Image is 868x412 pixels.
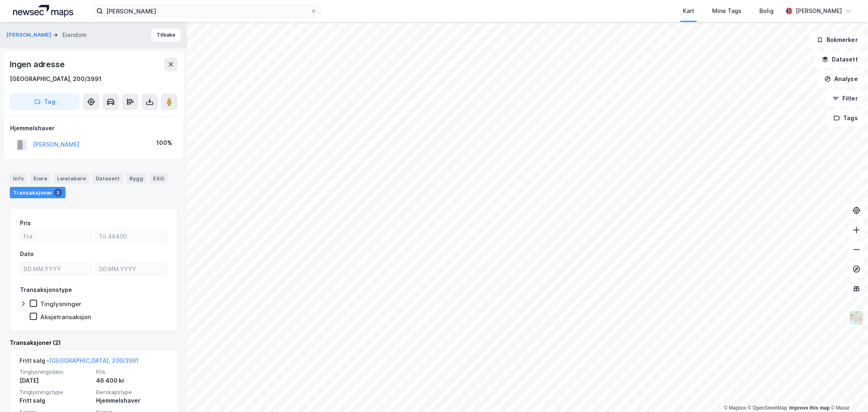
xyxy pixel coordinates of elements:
button: Bokmerker [810,32,865,48]
button: Datasett [815,51,865,68]
input: DD.MM.YYYY [20,263,92,275]
img: logo.a4113a55bc3d86da70a041830d287a7e.svg [13,5,73,17]
a: [GEOGRAPHIC_DATA], 200/3991 [49,357,138,364]
div: Dato [20,249,34,259]
a: Improve this map [789,405,830,411]
a: OpenStreetMap [748,405,787,411]
input: DD.MM.YYYY [96,263,167,275]
div: Ingen adresse [10,58,66,71]
div: Hjemmelshaver [10,123,177,133]
div: Transaksjoner (2) [10,338,177,348]
div: Fritt salg - [20,356,138,369]
div: [PERSON_NAME] [796,6,842,16]
div: Leietakere [54,173,89,184]
a: Mapbox [724,405,746,411]
div: 46 400 kr [96,376,168,386]
div: ESG [150,173,167,184]
div: 100% [156,138,172,148]
div: Transaksjoner [10,187,66,198]
div: Info [10,173,27,184]
button: Tag [10,94,80,110]
button: [PERSON_NAME] [7,31,53,39]
div: Fritt salg [20,396,91,405]
input: Fra [20,230,92,242]
button: Filter [826,90,865,107]
div: Hjemmelshaver [96,396,168,405]
div: Bolig [759,6,774,16]
div: [GEOGRAPHIC_DATA], 200/3991 [10,74,102,84]
span: Tinglysningsdato [20,368,91,375]
div: 2 [54,188,62,197]
button: Tilbake [151,28,181,42]
div: Datasett [92,173,123,184]
div: Bygg [126,173,146,184]
button: Tags [827,110,865,126]
img: Z [849,310,864,326]
div: [DATE] [20,376,91,386]
div: Mine Tags [712,6,741,16]
span: Pris [96,368,168,375]
span: Tinglysningstype [20,389,91,396]
div: Eiere [30,173,50,184]
input: Til 46400 [96,230,167,242]
iframe: Chat Widget [827,373,868,412]
div: Eiendom [62,30,87,40]
div: Tinglysninger [40,300,81,308]
span: Eierskapstype [96,389,168,396]
div: Kart [683,6,694,16]
input: Søk på adresse, matrikkel, gårdeiere, leietakere eller personer [103,5,310,17]
div: Transaksjonstype [20,285,72,295]
div: Pris [20,218,31,228]
button: Analyse [818,71,865,87]
div: Aksjetransaksjon [40,313,91,321]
